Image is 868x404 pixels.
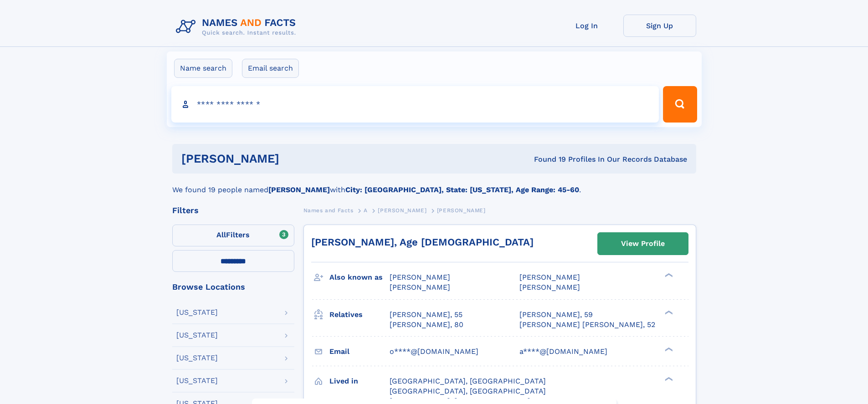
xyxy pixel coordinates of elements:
[329,307,390,322] h3: Relatives
[329,373,390,389] h3: Lived in
[390,377,546,385] span: [GEOGRAPHIC_DATA], [GEOGRAPHIC_DATA]
[390,310,462,320] a: [PERSON_NAME], 55
[378,207,426,214] span: [PERSON_NAME]
[663,376,673,382] div: ❯
[176,354,218,362] div: [US_STATE]
[242,59,299,78] label: Email search
[519,283,580,291] span: [PERSON_NAME]
[176,377,218,384] div: [US_STATE]
[550,15,623,37] a: Log In
[663,86,697,123] button: Search Button
[390,283,450,291] span: [PERSON_NAME]
[364,207,368,214] span: A
[345,185,579,194] b: City: [GEOGRAPHIC_DATA], State: [US_STATE], Age Range: 45-60
[437,207,486,214] span: [PERSON_NAME]
[364,205,368,216] a: A
[268,185,330,194] b: [PERSON_NAME]
[181,153,407,164] h1: [PERSON_NAME]
[174,59,232,78] label: Name search
[378,205,426,216] a: [PERSON_NAME]
[172,15,303,39] img: Logo Names and Facts
[329,344,390,359] h3: Email
[390,320,463,330] a: [PERSON_NAME], 80
[663,346,673,352] div: ❯
[172,283,294,291] div: Browse Locations
[519,273,580,281] span: [PERSON_NAME]
[172,174,696,195] div: We found 19 people named with .
[598,233,688,255] a: View Profile
[406,154,687,164] div: Found 19 Profiles In Our Records Database
[303,205,354,216] a: Names and Facts
[663,272,673,278] div: ❯
[176,332,218,339] div: [US_STATE]
[329,270,390,285] h3: Also known as
[172,225,294,246] label: Filters
[519,310,593,320] a: [PERSON_NAME], 59
[216,230,226,239] span: All
[621,233,665,254] div: View Profile
[390,273,450,281] span: [PERSON_NAME]
[663,309,673,315] div: ❯
[171,86,659,123] input: search input
[176,309,218,316] div: [US_STATE]
[390,387,546,395] span: [GEOGRAPHIC_DATA], [GEOGRAPHIC_DATA]
[172,206,294,215] div: Filters
[623,15,696,37] a: Sign Up
[311,236,534,248] a: [PERSON_NAME], Age [DEMOGRAPHIC_DATA]
[519,320,655,330] a: [PERSON_NAME] [PERSON_NAME], 52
